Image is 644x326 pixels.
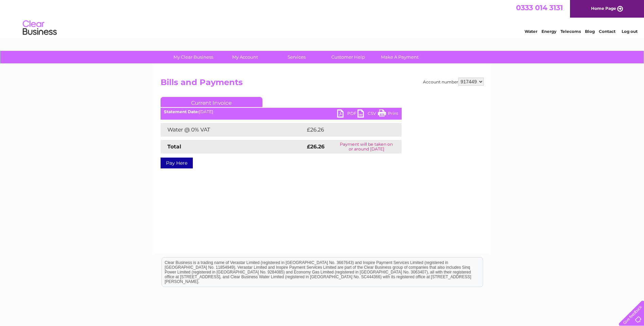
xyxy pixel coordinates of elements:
a: Energy [541,29,556,34]
div: Clear Business is a trading name of Verastar Limited (registered in [GEOGRAPHIC_DATA] No. 3667643... [162,4,483,33]
a: Print [378,109,398,119]
a: Current Invoice [161,97,262,107]
a: 0333 014 3131 [516,3,563,12]
td: £26.26 [305,123,388,137]
a: Water [525,29,537,34]
a: Customer Help [320,51,376,63]
a: Blog [585,29,595,34]
div: [DATE] [161,109,402,114]
div: Account number [423,78,484,86]
a: Make A Payment [372,51,428,63]
a: My Account [217,51,273,63]
a: Services [269,51,325,63]
a: Log out [622,29,638,34]
strong: Total [167,143,181,150]
td: Payment will be taken on or around [DATE] [331,140,402,154]
a: Contact [599,29,615,34]
img: logo.png [22,18,57,38]
a: Telecoms [560,29,581,34]
td: Water @ 0% VAT [161,123,305,137]
h2: Bills and Payments [161,78,484,90]
b: Statement Date: [164,109,199,114]
a: CSV [357,109,378,119]
a: Pay Here [161,158,193,168]
strong: £26.26 [307,143,325,150]
a: PDF [337,109,357,119]
a: My Clear Business [165,51,221,63]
